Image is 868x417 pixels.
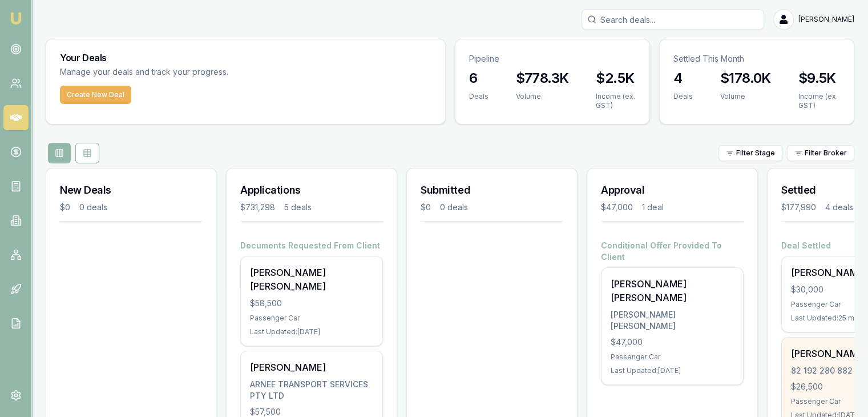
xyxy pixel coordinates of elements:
[250,379,373,402] div: ARNEE TRANSPORT SERVICES PTY LTD
[469,53,636,65] p: Pipeline
[250,327,373,336] div: Last Updated: [DATE]
[611,366,734,375] div: Last Updated: [DATE]
[240,202,275,213] div: $731,298
[250,298,373,309] div: $58,500
[60,202,70,213] div: $0
[798,15,854,24] span: [PERSON_NAME]
[60,66,352,79] p: Manage your deals and track your progress.
[250,360,373,374] div: [PERSON_NAME]
[642,202,664,213] div: 1 deal
[240,240,383,251] h4: Documents Requested From Client
[60,182,203,198] h3: New Deals
[596,92,635,110] div: Income (ex. GST)
[611,309,734,332] div: [PERSON_NAME] [PERSON_NAME]
[284,202,312,213] div: 5 deals
[601,182,744,198] h3: Approval
[469,69,488,87] h3: 6
[596,69,635,87] h3: $2.5K
[798,92,840,110] div: Income (ex. GST)
[720,69,771,87] h3: $178.0K
[787,145,854,161] button: Filter Broker
[720,92,771,101] div: Volume
[240,182,383,198] h3: Applications
[440,202,468,213] div: 0 deals
[79,202,107,213] div: 0 deals
[673,53,840,65] p: Settled This Month
[718,145,782,161] button: Filter Stage
[736,149,775,158] span: Filter Stage
[601,202,633,213] div: $47,000
[601,240,744,263] h4: Conditional Offer Provided To Client
[611,336,734,348] div: $47,000
[673,92,693,101] div: Deals
[469,92,488,101] div: Deals
[611,277,734,304] div: [PERSON_NAME] [PERSON_NAME]
[825,202,853,213] div: 4 deals
[611,352,734,362] div: Passenger Car
[9,11,23,25] img: emu-icon-u.png
[673,69,693,87] h3: 4
[421,182,563,198] h3: Submitted
[805,149,847,158] span: Filter Broker
[582,9,764,30] input: Search deals
[250,314,373,323] div: Passenger Car
[60,53,431,62] h3: Your Deals
[516,69,569,87] h3: $778.3K
[60,86,131,104] button: Create New Deal
[516,92,569,101] div: Volume
[798,69,840,87] h3: $9.5K
[250,266,373,293] div: [PERSON_NAME] [PERSON_NAME]
[421,202,431,213] div: $0
[781,202,816,213] div: $177,990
